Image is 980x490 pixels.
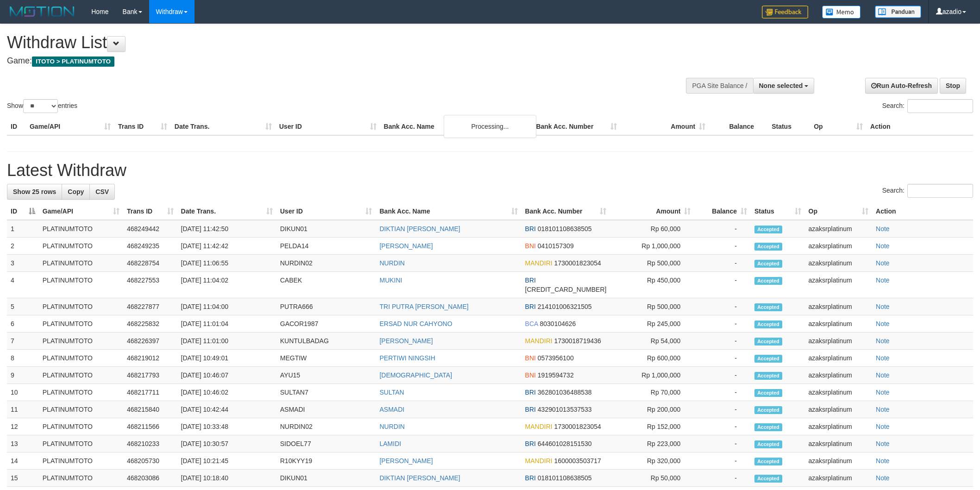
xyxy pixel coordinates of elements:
[805,298,873,315] td: azaksrplatinum
[538,354,574,362] span: Copy 0573956100 to clipboard
[610,435,694,452] td: Rp 223,000
[13,188,56,195] span: Show 25 rows
[177,220,276,238] td: [DATE] 11:42:50
[610,220,694,238] td: Rp 60,000
[805,350,873,367] td: azaksrplatinum
[7,184,62,200] a: Show 25 rows
[538,225,592,232] span: Copy 018101108638505 to clipboard
[276,255,376,272] td: NURDIN02
[39,272,123,298] td: PLATINUMTOTO
[379,320,452,327] a: ERSAD NUR CAHYONO
[39,470,123,487] td: PLATINUMTOTO
[754,243,782,251] span: Accepted
[123,238,177,255] td: 468249235
[123,298,177,315] td: 468227877
[694,435,751,452] td: -
[754,423,782,431] span: Accepted
[694,333,751,350] td: -
[379,242,433,250] a: [PERSON_NAME]
[709,118,768,135] th: Balance
[276,203,376,220] th: User ID: activate to sort column ascending
[610,350,694,367] td: Rp 600,000
[7,315,39,333] td: 6
[876,320,890,327] a: Note
[7,452,39,470] td: 14
[554,337,601,345] span: Copy 1730018719436 to clipboard
[810,118,867,135] th: Op
[123,401,177,418] td: 468215840
[525,242,536,250] span: BNI
[876,423,890,430] a: Note
[525,423,553,430] span: MANDIRI
[7,272,39,298] td: 4
[554,457,601,465] span: Copy 1600003503717 to clipboard
[39,203,123,220] th: Game/API: activate to sort column ascending
[876,371,890,379] a: Note
[876,337,890,345] a: Note
[694,418,751,435] td: -
[694,203,751,220] th: Balance: activate to sort column ascending
[39,220,123,238] td: PLATINUMTOTO
[95,188,109,195] span: CSV
[754,458,782,465] span: Accepted
[876,474,890,482] a: Note
[276,350,376,367] td: MEGTIW
[876,276,890,284] a: Note
[805,401,873,418] td: azaksrplatinum
[907,99,973,113] input: Search:
[62,184,90,200] a: Copy
[694,384,751,401] td: -
[610,203,694,220] th: Amount: activate to sort column ascending
[177,470,276,487] td: [DATE] 10:18:40
[379,354,435,362] a: PERTIWI NINGSIH
[177,350,276,367] td: [DATE] 10:49:01
[379,303,468,310] a: TRI PUTRA [PERSON_NAME]
[7,418,39,435] td: 12
[123,203,177,220] th: Trans ID: activate to sort column ascending
[379,337,433,345] a: [PERSON_NAME]
[7,161,973,180] h1: Latest Withdraw
[865,78,938,94] a: Run Auto-Refresh
[694,452,751,470] td: -
[610,367,694,384] td: Rp 1,000,000
[768,118,810,135] th: Status
[276,384,376,401] td: SULTAN7
[762,6,808,19] img: Feedback.jpg
[525,225,536,232] span: BRI
[754,389,782,397] span: Accepted
[876,225,890,232] a: Note
[805,238,873,255] td: azaksrplatinum
[7,367,39,384] td: 9
[875,6,921,18] img: panduan.png
[805,384,873,401] td: azaksrplatinum
[525,276,536,284] span: BRI
[872,203,973,220] th: Action
[123,418,177,435] td: 468211566
[276,470,376,487] td: DIKUN01
[7,298,39,315] td: 5
[39,452,123,470] td: PLATINUMTOTO
[882,184,973,198] label: Search:
[89,184,115,200] a: CSV
[177,238,276,255] td: [DATE] 11:42:42
[276,333,376,350] td: KUNTULBADAG
[694,470,751,487] td: -
[538,303,592,310] span: Copy 214101006321505 to clipboard
[379,474,460,482] a: DIKTIAN [PERSON_NAME]
[123,384,177,401] td: 468217711
[525,406,536,413] span: BRI
[379,406,404,413] a: ASMADI
[123,255,177,272] td: 468228754
[379,389,404,396] a: SULTAN
[7,333,39,350] td: 7
[123,470,177,487] td: 468203086
[621,118,709,135] th: Amount
[610,255,694,272] td: Rp 500,000
[754,440,782,448] span: Accepted
[610,333,694,350] td: Rp 54,000
[525,440,536,447] span: BRI
[39,238,123,255] td: PLATINUMTOTO
[7,384,39,401] td: 10
[882,99,973,113] label: Search:
[276,272,376,298] td: CABEK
